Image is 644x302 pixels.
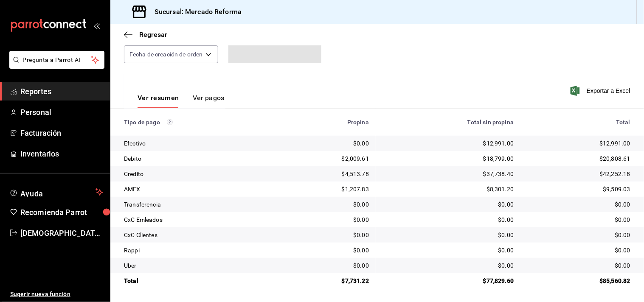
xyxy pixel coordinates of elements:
span: Facturación [20,127,103,139]
div: Transferencia [124,200,270,209]
div: Total [124,277,270,285]
span: Reportes [20,86,103,97]
div: $0.00 [527,246,630,254]
button: Ver pagos [193,94,225,108]
div: $0.00 [382,231,514,239]
div: $9,509.03 [527,185,630,193]
div: $4,513.78 [284,170,369,178]
div: $0.00 [527,261,630,270]
div: $8,301.20 [382,185,514,193]
span: Personal [20,106,103,118]
div: Uber [124,261,270,270]
div: $0.00 [284,200,369,209]
div: $0.00 [527,231,630,239]
div: $20,808.61 [527,154,630,163]
div: CxC Clientes [124,231,270,239]
div: $1,207.83 [284,185,369,193]
div: $0.00 [284,139,369,148]
div: $77,829.60 [382,277,514,285]
span: [DEMOGRAPHIC_DATA] De la [PERSON_NAME] [20,227,103,239]
div: $2,009.61 [284,154,369,163]
div: navigation tabs [138,94,225,108]
div: $0.00 [284,246,369,254]
button: Ver resumen [138,94,179,108]
div: $0.00 [382,200,514,209]
div: Credito [124,170,270,178]
a: Pregunta a Parrot AI [6,62,104,70]
div: $0.00 [382,261,514,270]
div: Propina [284,119,369,126]
div: $12,991.00 [382,139,514,148]
span: Inventarios [20,148,103,159]
div: $0.00 [382,215,514,224]
div: $0.00 [284,231,369,239]
svg: Los pagos realizados con Pay y otras terminales son montos brutos. [167,119,173,125]
button: open_drawer_menu [93,22,100,29]
div: CxC Emleados [124,215,270,224]
button: Pregunta a Parrot AI [9,51,104,69]
div: $0.00 [382,246,514,254]
span: Sugerir nueva función [10,290,103,299]
div: $37,738.40 [382,170,514,178]
span: Fecha de creación de orden [129,50,202,59]
div: $12,991.00 [527,139,630,148]
button: Regresar [124,31,167,39]
div: Tipo de pago [124,119,270,126]
div: AMEX [124,185,270,193]
div: $0.00 [527,215,630,224]
span: Ayuda [20,187,92,197]
div: $0.00 [284,261,369,270]
h3: Sucursal: Mercado Reforma [148,7,242,17]
span: Pregunta a Parrot AI [23,56,91,64]
div: Total [527,119,630,126]
div: $18,799.00 [382,154,514,163]
div: $7,731.22 [284,277,369,285]
button: Exportar a Excel [572,86,630,96]
div: $0.00 [284,215,369,224]
div: $0.00 [527,200,630,209]
div: Debito [124,154,270,163]
span: Regresar [139,31,167,39]
div: $85,560.82 [527,277,630,285]
div: Total sin propina [382,119,514,126]
div: Rappi [124,246,270,254]
span: Recomienda Parrot [20,207,103,218]
div: $42,252.18 [527,170,630,178]
div: Efectivo [124,139,270,148]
